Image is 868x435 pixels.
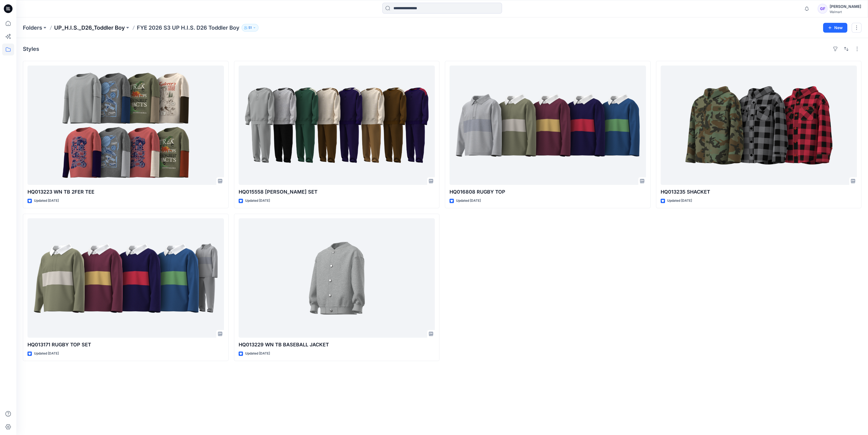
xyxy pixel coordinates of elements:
[450,188,646,196] p: HQ016808 RUGBY TOP
[239,66,435,185] a: HQ015558 HENLEY SET
[242,24,258,32] button: 51
[667,198,692,204] p: Updated [DATE]
[661,66,857,185] a: HQ013235 SHACKET
[34,351,59,356] p: Updated [DATE]
[823,23,847,33] button: New
[830,3,861,10] div: [PERSON_NAME]
[239,218,435,338] a: HQ013229 WN TB BASEBALL JACKET
[248,25,252,31] p: 51
[137,24,239,32] p: FYE 2026 S3 UP H.I.S. D26 Toddler Boy
[23,46,39,52] h4: Styles
[27,218,224,338] a: HQ013171 RUGBY TOP SET
[456,198,481,204] p: Updated [DATE]
[239,188,435,196] p: HQ015558 [PERSON_NAME] SET
[450,66,646,185] a: HQ016808 RUGBY TOP
[27,188,224,196] p: HQ013223 WN TB 2FER TEE
[830,10,861,14] div: Walmart
[818,4,827,14] div: GF
[239,341,435,349] p: HQ013229 WN TB BASEBALL JACKET
[27,66,224,185] a: HQ013223 WN TB 2FER TEE
[661,188,857,196] p: HQ013235 SHACKET
[245,198,270,204] p: Updated [DATE]
[34,198,59,204] p: Updated [DATE]
[27,341,224,349] p: HQ013171 RUGBY TOP SET
[245,351,270,356] p: Updated [DATE]
[54,24,125,32] a: UP_H.I.S._D26_Toddler Boy
[23,24,42,32] a: Folders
